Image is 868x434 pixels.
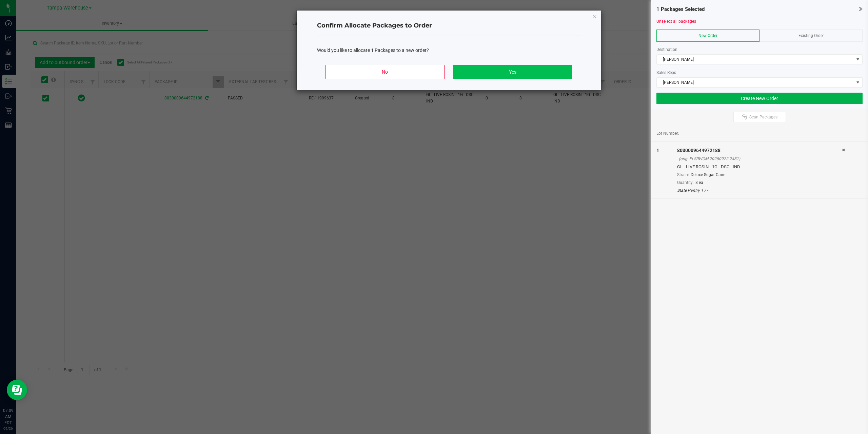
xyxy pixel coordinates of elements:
[317,47,581,54] div: Would you like to allocate 1 Packages to a new order?
[453,65,572,79] button: Yes
[317,21,581,30] h4: Confirm Allocate Packages to Order
[592,12,597,20] button: Close
[7,380,27,400] iframe: Resource center
[325,65,444,79] button: No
